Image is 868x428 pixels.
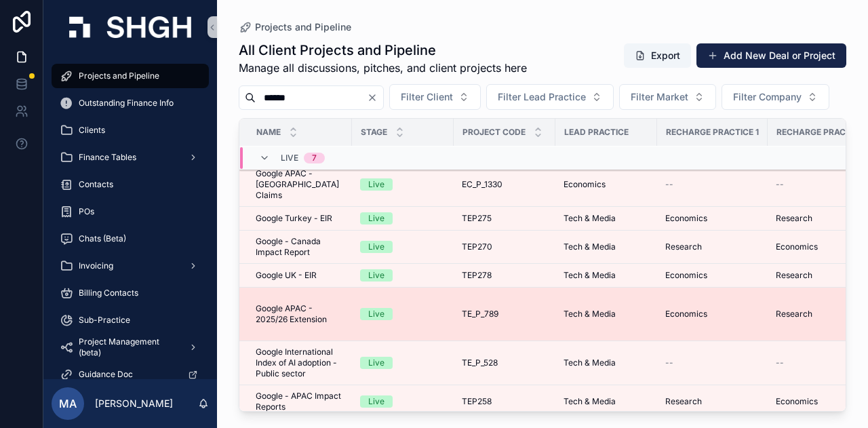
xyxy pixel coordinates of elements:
[564,213,616,224] span: Tech & Media
[43,54,217,379] div: scrollable content
[665,241,702,252] span: Research
[79,71,159,81] span: Projects and Pipeline
[256,347,344,379] a: Google International Index of AI adoption - Public sector
[462,241,492,252] span: TEP270
[256,168,344,201] a: Google APAC - [GEOGRAPHIC_DATA] Claims
[256,270,317,281] span: Google UK - EIR
[665,357,673,368] span: --
[776,309,812,319] span: Research
[256,213,344,224] a: Google Turkey - EIR
[624,43,691,68] button: Export
[367,92,383,103] button: Clear
[79,98,174,109] span: Outstanding Finance Info
[665,396,702,407] span: Research
[564,241,649,252] a: Tech & Media
[665,309,759,319] a: Economics
[360,269,446,281] a: Live
[256,391,344,412] span: Google - APAC Impact Reports
[69,16,191,38] img: App logo
[361,127,387,138] span: Stage
[462,270,547,281] a: TEP278
[665,241,759,252] a: Research
[776,213,812,224] span: Research
[564,396,649,407] a: Tech & Media
[665,179,759,190] a: --
[360,241,446,253] a: Live
[256,213,332,224] span: Google Turkey - EIR
[52,118,209,142] a: Clients
[52,308,209,332] a: Sub-Practice
[564,309,649,319] a: Tech & Media
[281,153,298,163] span: Live
[564,127,629,138] span: Lead Practice
[564,241,616,252] span: Tech & Media
[564,213,649,224] a: Tech & Media
[368,212,384,225] div: Live
[360,395,446,408] a: Live
[79,369,133,380] span: Guidance Doc
[256,303,344,325] a: Google APAC - 2025/26 Extension
[462,396,492,407] span: TEP258
[665,396,759,407] a: Research
[462,309,547,319] a: TE_P_789
[79,152,136,163] span: Finance Tables
[564,396,616,407] span: Tech & Media
[776,179,784,190] span: --
[666,127,759,138] span: Recharge Practice 1
[722,84,829,110] button: Select Button
[79,260,113,271] span: Invoicing
[52,335,209,359] a: Project Management (beta)
[486,84,614,110] button: Select Button
[239,60,527,76] span: Manage all discussions, pitches, and client projects here
[462,357,498,368] span: TE_P_528
[564,357,649,368] a: Tech & Media
[52,254,209,278] a: Invoicing
[665,213,759,224] a: Economics
[368,395,384,408] div: Live
[239,41,527,60] h1: All Client Projects and Pipeline
[462,179,502,190] span: EC_P_1330
[360,178,446,191] a: Live
[239,20,351,34] a: Projects and Pipeline
[776,357,784,368] span: --
[462,241,547,252] a: TEP270
[498,90,586,104] span: Filter Lead Practice
[360,212,446,225] a: Live
[52,362,209,387] a: Guidance Doc
[564,270,649,281] a: Tech & Media
[368,308,384,320] div: Live
[79,206,94,217] span: POs
[256,127,281,138] span: Name
[52,91,209,115] a: Outstanding Finance Info
[776,241,818,252] span: Economics
[665,270,707,281] span: Economics
[368,178,384,191] div: Live
[360,357,446,369] a: Live
[665,270,759,281] a: Economics
[462,179,547,190] a: EC_P_1330
[312,153,317,163] div: 7
[776,396,818,407] span: Economics
[619,84,716,110] button: Select Button
[631,90,688,104] span: Filter Market
[52,227,209,251] a: Chats (Beta)
[401,90,453,104] span: Filter Client
[360,308,446,320] a: Live
[59,395,77,412] span: MA
[256,236,344,258] span: Google - Canada Impact Report
[665,357,759,368] a: --
[733,90,802,104] span: Filter Company
[462,127,526,138] span: Project Code
[564,179,649,190] a: Economics
[95,397,173,410] p: [PERSON_NAME]
[462,357,547,368] a: TE_P_528
[79,233,126,244] span: Chats (Beta)
[52,64,209,88] a: Projects and Pipeline
[52,145,209,170] a: Finance Tables
[564,179,606,190] span: Economics
[79,179,113,190] span: Contacts
[564,357,616,368] span: Tech & Media
[665,179,673,190] span: --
